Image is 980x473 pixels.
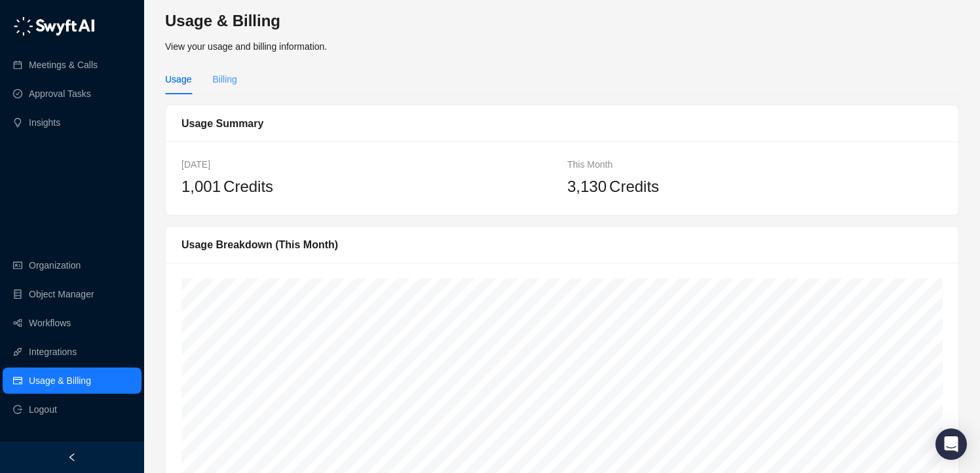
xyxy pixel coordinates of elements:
[181,178,221,195] span: 1,001
[181,236,943,253] div: Usage Breakdown (This Month)
[29,81,91,107] a: Approval Tasks
[223,174,273,199] span: Credits
[181,157,557,172] div: [DATE]
[935,428,967,460] div: Open Intercom Messenger
[29,52,98,78] a: Meetings & Calls
[29,109,60,136] a: Insights
[29,339,77,365] a: Integrations
[67,453,77,462] span: left
[29,310,71,336] a: Workflows
[29,396,57,423] span: Logout
[29,252,81,278] a: Organization
[165,10,959,31] h3: Usage & Billing
[13,405,22,414] span: logout
[13,16,95,36] img: logo-05li4sbe.png
[609,174,659,199] span: Credits
[29,368,91,394] a: Usage & Billing
[29,281,94,307] a: Object Manager
[165,72,191,86] div: Usage
[212,72,236,86] div: Billing
[567,178,607,195] span: 3,130
[165,41,327,52] span: View your usage and billing information.
[567,157,943,172] div: This Month
[181,115,943,132] div: Usage Summary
